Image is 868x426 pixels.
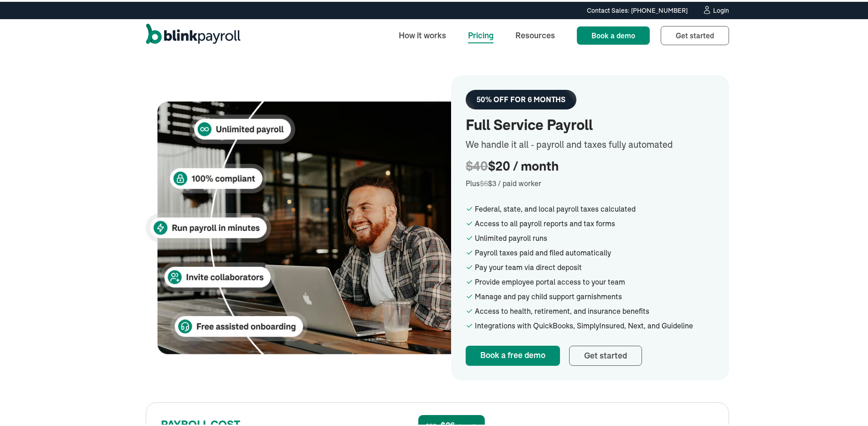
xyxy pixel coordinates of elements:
span: Get started [676,29,714,38]
div: Provide employee portal access to your team [475,275,714,286]
a: How it works [391,24,453,43]
span: $40 [466,157,488,171]
a: Book a free demo [466,344,560,364]
div: $20 / month [466,157,714,172]
div: Plus $3 / paid worker [466,176,714,187]
div: Payroll taxes paid and filed automatically [475,245,714,256]
div: 50% OFF FOR 6 MONTHS [477,94,565,102]
div: Login [713,5,729,12]
div: Federal, state, and local payroll taxes calculated [475,202,714,213]
div: We handle it all - payroll and taxes fully automated [466,136,714,150]
span: $6 [480,177,488,186]
div: Contact Sales: [PHONE_NUMBER] [587,4,688,14]
div: Access to all payroll reports and tax forms [475,216,714,227]
div: Access to health, retirement, and insurance benefits [475,304,714,315]
a: Pricing [461,24,501,43]
div: Integrations with QuickBooks, SimplyInsured, Next, and Guideline [475,318,714,329]
a: Resources [508,24,562,43]
div: Unlimited payroll runs [475,231,714,242]
a: Get started [569,344,642,364]
div: Manage and pay child support garnishments [475,289,714,300]
span: Book a demo [591,29,635,38]
a: home [146,22,241,46]
a: Get started [661,24,729,43]
a: Login [702,4,729,14]
a: Book a demo [577,25,650,43]
h2: Full Service Payroll [466,115,714,132]
div: Pay your team via direct deposit [475,260,714,271]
